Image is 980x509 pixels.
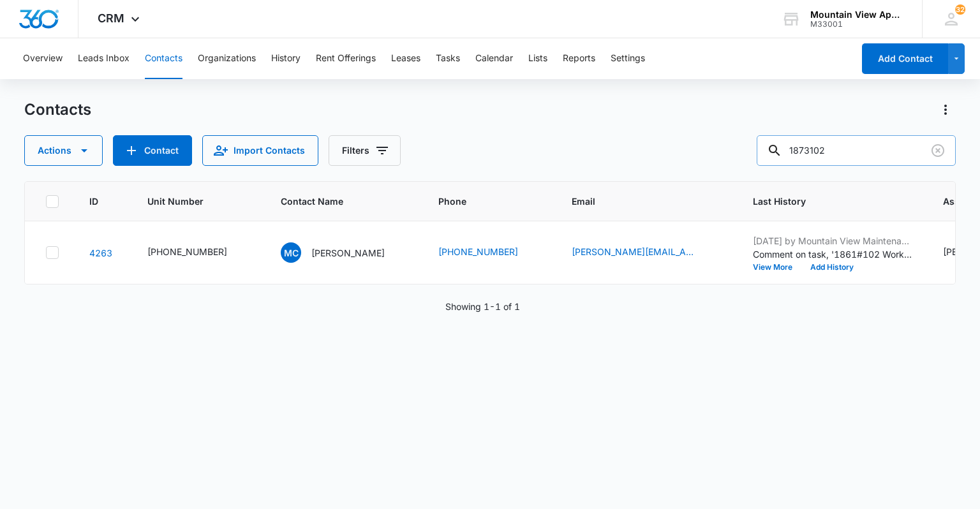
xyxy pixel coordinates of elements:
button: Leads Inbox [78,38,130,79]
span: Last History [753,195,894,208]
button: Rent Offerings [316,38,376,79]
button: Actions [935,100,956,120]
div: notifications count [955,4,965,15]
button: Organizations [198,38,256,79]
span: Email [572,195,704,208]
button: Add Contact [113,135,192,166]
div: account name [810,10,903,20]
span: MC [281,242,301,263]
p: [PERSON_NAME] [311,246,385,260]
button: Calendar [475,38,513,79]
a: [PERSON_NAME][EMAIL_ADDRESS][DOMAIN_NAME] [572,245,699,258]
span: CRM [98,11,124,25]
span: Phone [438,195,523,208]
button: Overview [23,38,63,79]
button: Clear [928,140,948,161]
div: [PHONE_NUMBER] [147,245,227,258]
button: Add Contact [862,43,948,74]
button: Leases [391,38,420,79]
button: Import Contacts [202,135,318,166]
button: Lists [528,38,547,79]
span: ID [89,195,98,208]
button: Tasks [436,38,460,79]
a: [PHONE_NUMBER] [438,245,518,258]
p: Comment on task, '1861#102 Work Order ' "Replaced oven rack, light bulb and caulked in gaps in th... [753,247,912,261]
span: Contact Name [281,195,389,208]
button: History [271,38,301,79]
button: Reports [563,38,595,79]
p: [DATE] by Mountain View Maintenance [753,234,912,247]
div: account id [810,20,903,29]
button: Contacts [145,38,182,79]
button: View More [753,263,801,271]
p: Showing 1-1 of 1 [445,300,520,313]
div: Phone - (719) 466-1448 - Select to Edit Field [438,245,541,260]
div: Contact Name - Melissa Chowning - Select to Edit Field [281,242,408,263]
span: 32 [955,4,965,15]
span: Unit Number [147,195,250,208]
button: Filters [329,135,401,166]
h1: Contacts [24,100,91,119]
div: Unit Number - 545-1861-102 - Select to Edit Field [147,245,250,260]
input: Search Contacts [757,135,956,166]
div: Email - melissa.chow80@gmail.com - Select to Edit Field [572,245,722,260]
button: Actions [24,135,103,166]
button: Settings [611,38,645,79]
a: Navigate to contact details page for Melissa Chowning [89,247,112,258]
button: Add History [801,263,863,271]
